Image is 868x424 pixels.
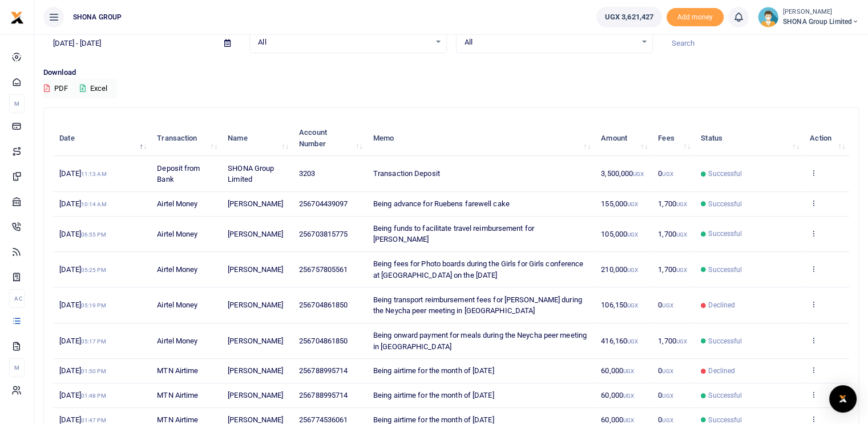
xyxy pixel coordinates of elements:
span: Airtel Money [157,199,197,208]
span: 256774536061 [299,415,348,424]
small: 11:13 AM [81,171,107,177]
li: Toup your wallet [667,8,724,27]
span: [DATE] [59,337,106,345]
th: Name: activate to sort column ascending [221,121,293,156]
li: M [9,94,25,113]
span: UGX 3,621,427 [605,11,653,23]
span: [PERSON_NAME] [228,415,283,424]
small: 06:55 PM [81,231,106,238]
th: Memo: activate to sort column ascending [367,121,595,156]
small: UGX [623,393,634,399]
p: Download [43,67,859,79]
a: profile-user [PERSON_NAME] SHONA Group Limited [758,7,859,27]
span: 1,700 [658,230,687,238]
span: SHONA Group Limited [783,17,859,27]
span: Successful [708,336,742,346]
span: Deposit from Bank [157,164,200,184]
span: [PERSON_NAME] [228,230,283,238]
small: UGX [627,302,638,309]
span: [PERSON_NAME] [228,337,283,345]
span: All [465,37,636,48]
span: 256788995714 [299,391,348,399]
span: [PERSON_NAME] [228,366,283,375]
span: 0 [658,391,673,399]
input: Search [662,34,859,53]
span: Declined [708,366,735,376]
th: Amount: activate to sort column ascending [595,121,652,156]
span: 106,150 [601,301,638,309]
small: UGX [623,417,634,423]
span: 0 [658,366,673,375]
span: [PERSON_NAME] [228,199,283,208]
small: 01:50 PM [81,368,106,374]
span: 256757805561 [299,265,348,274]
span: 0 [658,301,673,309]
span: 256704861850 [299,301,348,309]
span: Being onward payment for meals during the Neycha peer meeting in [GEOGRAPHIC_DATA] [373,331,587,351]
span: 3,500,000 [601,169,644,178]
small: UGX [676,201,687,207]
span: Transaction Deposit [373,169,440,178]
span: Add money [667,8,724,27]
span: [DATE] [59,230,106,238]
span: 416,160 [601,337,638,345]
small: UGX [662,417,673,423]
small: 01:47 PM [81,417,106,423]
span: Airtel Money [157,301,197,309]
small: UGX [627,201,638,207]
th: Fees: activate to sort column ascending [652,121,695,156]
th: Account Number: activate to sort column ascending [293,121,367,156]
small: UGX [676,267,687,273]
span: MTN Airtime [157,415,198,424]
span: Successful [708,199,742,209]
button: PDF [43,79,68,98]
span: 0 [658,415,673,424]
span: [DATE] [59,265,106,274]
th: Date: activate to sort column descending [53,121,151,156]
span: [PERSON_NAME] [228,391,283,399]
span: 256788995714 [299,366,348,375]
span: 60,000 [601,366,634,375]
span: 210,000 [601,265,638,274]
span: 3203 [299,169,315,178]
span: 60,000 [601,391,634,399]
span: [DATE] [59,301,106,309]
span: MTN Airtime [157,391,198,399]
small: 05:17 PM [81,338,106,345]
span: MTN Airtime [157,366,198,375]
span: [PERSON_NAME] [228,265,283,274]
a: logo-small logo-large logo-large [10,13,24,21]
th: Status: activate to sort column ascending [695,121,804,156]
span: Being airtime for the month of [DATE] [373,391,494,399]
input: select period [43,34,215,53]
small: UGX [662,393,673,399]
span: 105,000 [601,230,638,238]
span: Airtel Money [157,265,197,274]
span: 1,700 [658,337,687,345]
span: Being airtime for the month of [DATE] [373,366,494,375]
span: 0 [658,169,673,178]
span: Successful [708,229,742,239]
small: UGX [627,267,638,273]
span: Successful [708,169,742,179]
th: Action: activate to sort column ascending [804,121,849,156]
span: [DATE] [59,199,106,208]
span: Airtel Money [157,230,197,238]
span: Successful [708,265,742,275]
small: UGX [623,368,634,374]
small: UGX [633,171,644,177]
span: SHONA GROUP [68,12,126,22]
span: 1,700 [658,265,687,274]
span: [DATE] [59,169,106,178]
span: Declined [708,300,735,310]
small: 10:14 AM [81,201,107,207]
span: 256703815775 [299,230,348,238]
small: UGX [676,338,687,345]
span: 1,700 [658,199,687,208]
span: 155,000 [601,199,638,208]
small: UGX [662,368,673,374]
span: Being advance for Ruebens farewell cake [373,199,510,208]
a: Add money [667,12,724,21]
li: Wallet ballance [592,7,667,27]
small: [PERSON_NAME] [783,7,859,17]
